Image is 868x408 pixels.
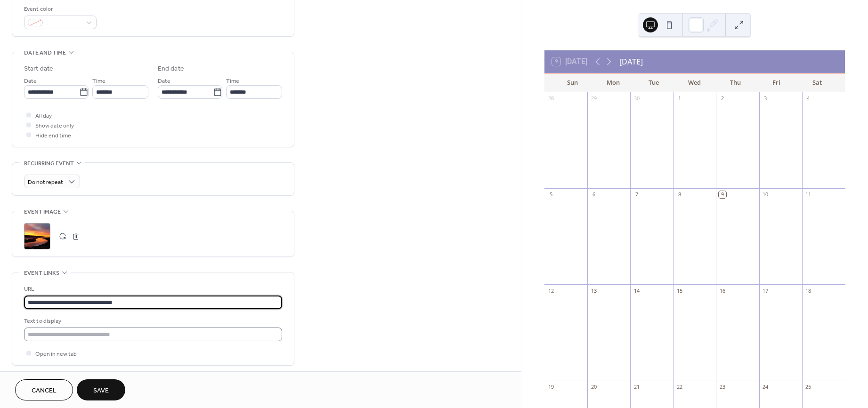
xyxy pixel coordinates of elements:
[35,349,77,359] span: Open in new tab
[676,191,683,198] div: 8
[552,73,593,92] div: Sun
[15,379,73,400] button: Cancel
[796,73,837,92] div: Sat
[756,73,797,92] div: Fri
[676,95,683,102] div: 1
[762,95,769,102] div: 3
[32,386,57,396] span: Cancel
[719,287,726,294] div: 16
[719,384,726,391] div: 23
[35,111,52,121] span: All day
[762,191,769,198] div: 10
[633,191,640,198] div: 7
[24,48,66,58] span: Date and time
[35,121,74,131] span: Show date only
[24,159,74,168] span: Recurring event
[28,177,63,188] span: Do not repeat
[715,73,756,92] div: Thu
[92,76,105,86] span: Time
[590,95,597,102] div: 29
[805,191,812,198] div: 11
[805,384,812,391] div: 25
[547,384,554,391] div: 19
[24,4,95,14] div: Event color
[762,287,769,294] div: 17
[674,73,715,92] div: Wed
[762,384,769,391] div: 24
[547,191,554,198] div: 5
[24,223,50,249] div: ;
[619,56,643,67] div: [DATE]
[592,73,633,92] div: Mon
[719,191,726,198] div: 9
[719,95,726,102] div: 2
[24,76,37,86] span: Date
[633,73,674,92] div: Tue
[93,386,109,396] span: Save
[590,287,597,294] div: 13
[24,284,280,294] div: URL
[633,287,640,294] div: 14
[633,95,640,102] div: 30
[24,316,280,326] div: Text to display
[77,379,125,400] button: Save
[676,287,683,294] div: 15
[590,191,597,198] div: 6
[24,268,59,278] span: Event links
[547,95,554,102] div: 28
[24,207,61,217] span: Event image
[805,95,812,102] div: 4
[805,287,812,294] div: 18
[676,384,683,391] div: 22
[24,64,53,74] div: Start date
[590,384,597,391] div: 20
[158,64,184,74] div: End date
[35,131,71,141] span: Hide end time
[633,384,640,391] div: 21
[547,287,554,294] div: 12
[226,76,239,86] span: Time
[158,76,170,86] span: Date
